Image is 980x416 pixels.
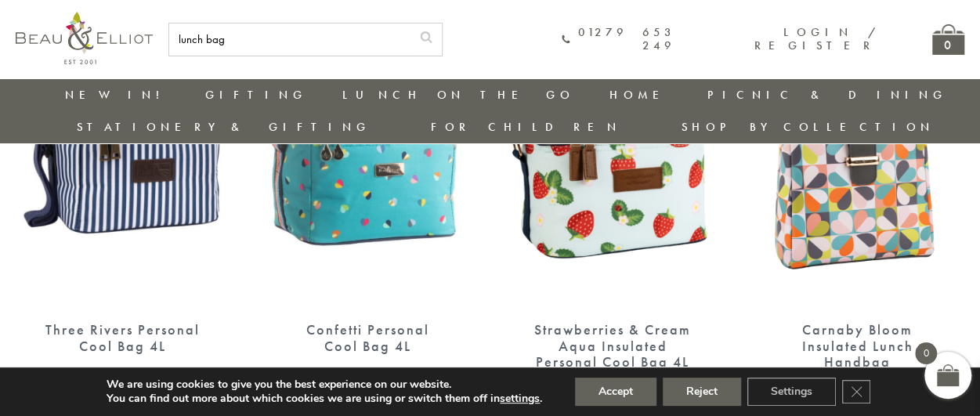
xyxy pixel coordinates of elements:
[533,322,693,371] div: Strawberries & Cream Aqua Insulated Personal Cool Bag 4L
[431,119,621,135] a: For Children
[778,322,937,371] div: Carnaby Bloom Insulated Lunch Handbag
[107,378,542,392] p: We are using cookies to give you the best experience on our website.
[16,31,230,385] a: Three Rivers Personal Cool Bag 4L Three Rivers Personal Cool Bag 4L £14.99
[562,26,674,53] a: 01279 653 249
[575,378,656,406] button: Accept
[65,87,170,103] a: New in!
[342,87,574,103] a: Lunch On The Go
[77,119,371,135] a: Stationery & Gifting
[16,12,153,64] img: logo
[842,380,870,403] button: Close GDPR Cookie Banner
[707,87,947,103] a: Picnic & Dining
[682,119,935,135] a: Shop by collection
[506,31,720,306] img: Strawberries & Cream Aqua Insulated Personal Cool Bag 4L
[754,24,877,53] a: Login / Register
[750,31,964,400] a: Carnaby Bloom Insulated Lunch Handbag Carnaby Bloom Insulated Lunch Handbag £24.99
[288,322,447,354] div: Confetti Personal Cool Bag 4L
[261,31,475,306] img: Confetti Personal Cool Bag 4L
[205,87,307,103] a: Gifting
[16,31,230,306] img: Three Rivers Personal Cool Bag 4L
[43,322,202,354] div: Three Rivers Personal Cool Bag 4L
[932,24,964,55] a: 0
[747,378,836,406] button: Settings
[915,342,937,364] span: 0
[506,31,720,400] a: Strawberries & Cream Aqua Insulated Personal Cool Bag 4L Strawberries & Cream Aqua Insulated Pers...
[169,24,410,56] input: SEARCH
[663,378,741,406] button: Reject
[261,31,475,385] a: Confetti Personal Cool Bag 4L Confetti Personal Cool Bag 4L £14.99
[750,31,964,306] img: Carnaby Bloom Insulated Lunch Handbag
[500,392,540,406] button: settings
[107,392,542,406] p: You can find out more about which cookies we are using or switch them off in .
[609,87,672,103] a: Home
